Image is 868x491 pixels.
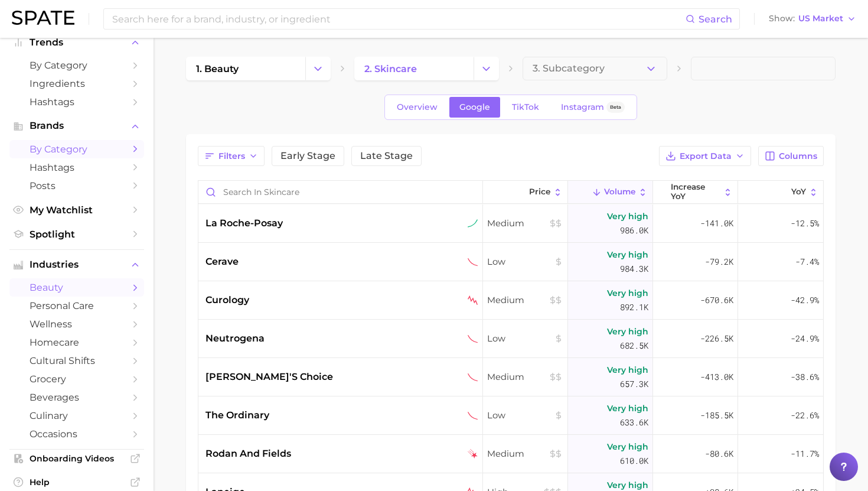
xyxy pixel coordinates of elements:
[705,447,733,461] span: -80.6k
[30,229,124,240] span: Spotlight
[397,102,438,112] span: Overview
[30,60,124,71] span: by Category
[483,181,568,204] button: Price
[620,262,648,276] span: 984.3k
[607,401,648,415] span: Very high
[198,243,823,281] button: ceravesustained declinerLowVery high984.3k-79.2k-7.4%
[9,158,144,177] a: Hashtags
[360,151,413,161] span: Late Stage
[9,201,144,219] a: My Watchlist
[459,102,490,112] span: Google
[502,97,549,118] a: TikTok
[198,435,823,473] button: rodan and fieldsfalling starMediumVery high610.0k-80.6k-11.7%
[9,473,144,491] a: Help
[9,333,144,352] a: homecare
[9,177,144,195] a: Posts
[769,15,795,22] span: Show
[9,117,144,135] button: Brands
[205,255,239,269] span: cerave
[766,11,859,27] button: ShowUS Market
[198,146,265,166] button: Filters
[607,209,648,223] span: Very high
[30,300,124,311] span: personal care
[9,388,144,407] a: beverages
[607,248,648,262] span: Very high
[533,63,605,74] span: 3. Subcategory
[30,337,124,348] span: homecare
[798,15,843,22] span: US Market
[791,447,819,461] span: -11.7%
[529,187,550,197] span: Price
[512,102,539,112] span: TikTok
[198,281,823,320] button: curologyseasonal declinerMediumVery high892.1k-670.6k-42.9%
[186,57,305,80] a: 1. beauty
[198,320,823,358] button: neutrogenasustained declinerLowVery high682.5k-226.5k-24.9%
[9,140,144,158] a: by Category
[198,181,482,203] input: Search in skincare
[468,219,478,229] img: sustained riser
[795,255,819,269] span: -7.4%
[30,96,124,108] span: Hashtags
[487,370,563,384] span: Medium
[305,57,331,80] button: Change Category
[9,450,144,467] a: Onboarding Videos
[791,293,819,307] span: -42.9%
[9,56,144,74] a: by Category
[30,392,124,403] span: beverages
[205,331,265,346] span: neutrogena
[12,11,74,25] img: SPATE
[30,355,124,366] span: cultural shifts
[30,428,124,440] span: occasions
[487,447,563,461] span: Medium
[487,216,563,230] span: Medium
[9,407,144,425] a: culinary
[680,151,732,161] span: Export Data
[196,63,239,74] span: 1. beauty
[620,339,648,353] span: 682.5k
[218,151,245,161] span: Filters
[9,425,144,443] a: occasions
[468,334,478,344] img: sustained decliner
[30,121,124,131] span: Brands
[607,440,648,454] span: Very high
[30,180,124,191] span: Posts
[607,324,648,339] span: Very high
[9,93,144,111] a: Hashtags
[9,370,144,388] a: grocery
[620,377,648,391] span: 657.3k
[205,408,269,422] span: the ordinary
[30,373,124,385] span: grocery
[9,297,144,315] a: personal care
[487,255,563,269] span: Low
[30,477,124,487] span: Help
[791,408,819,422] span: -22.6%
[9,278,144,297] a: beauty
[610,102,621,112] span: Beta
[474,57,499,80] button: Change Category
[198,396,823,435] button: the ordinarysustained declinerLowVery high633.6k-185.5k-22.6%
[9,34,144,51] button: Trends
[604,187,635,197] span: Volume
[30,162,124,173] span: Hashtags
[30,78,124,89] span: Ingredients
[198,358,823,396] button: [PERSON_NAME]'s choicesustained declinerMediumVery high657.3k-413.0k-38.6%
[9,256,144,274] button: Industries
[487,331,563,346] span: Low
[653,181,738,204] button: increase YoY
[205,216,283,230] span: la roche-posay
[205,447,291,461] span: rodan and fields
[205,293,249,307] span: curology
[700,370,733,384] span: -413.0k
[468,295,478,305] img: seasonal decliner
[468,449,478,459] img: falling star
[791,187,806,197] span: YoY
[620,223,648,238] span: 986.0k
[791,370,819,384] span: -38.6%
[30,144,124,155] span: by Category
[620,415,648,430] span: 633.6k
[30,204,124,216] span: My Watchlist
[111,9,686,29] input: Search here for a brand, industry, or ingredient
[30,318,124,330] span: wellness
[738,181,823,204] button: YoY
[468,257,478,267] img: sustained decliner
